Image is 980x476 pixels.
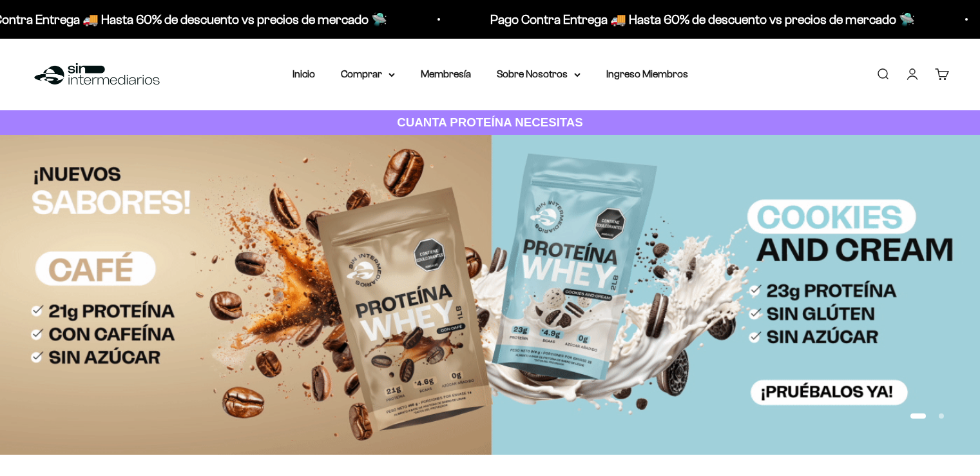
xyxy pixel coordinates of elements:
a: Inicio [293,68,315,79]
a: Ingreso Miembros [606,68,688,79]
p: Pago Contra Entrega 🚚 Hasta 60% de descuento vs precios de mercado 🛸 [490,9,915,30]
summary: Sobre Nosotros [497,66,581,83]
summary: Comprar [341,66,395,83]
a: Membresía [421,68,471,79]
strong: CUANTA PROTEÍNA NECESITAS [397,115,583,129]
